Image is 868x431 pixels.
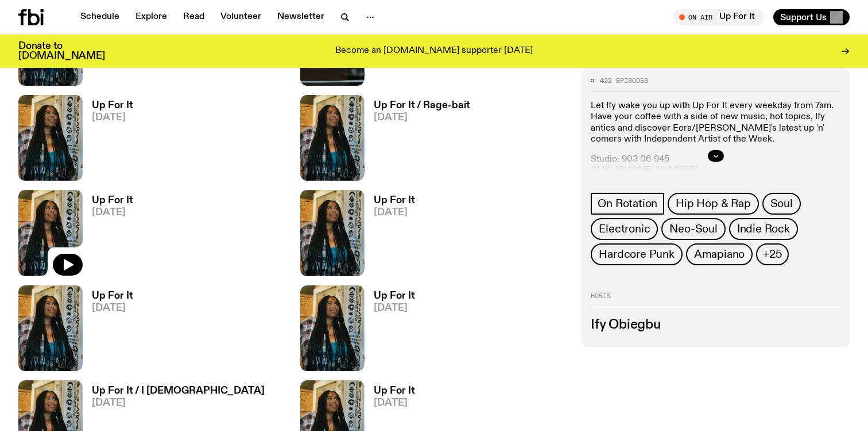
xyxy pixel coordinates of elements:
[756,243,788,265] button: +25
[300,95,365,181] img: Ify - a Brown Skin girl with black braided twists, looking up to the side with her tongue stickin...
[763,248,781,261] span: +25
[83,291,133,371] a: Up For It[DATE]
[374,386,415,396] h3: Up For It
[374,113,470,123] span: [DATE]
[673,9,764,25] button: On AirUp For It
[83,196,133,276] a: Up For It[DATE]
[73,9,126,25] a: Schedule
[599,223,650,235] span: Electronic
[694,248,745,261] span: Amapiano
[780,12,827,22] span: Support Us
[374,291,415,301] h3: Up For It
[92,398,265,408] span: [DATE]
[591,293,840,307] h2: Hosts
[18,95,83,181] img: Ify - a Brown Skin girl with black braided twists, looking up to the side with her tongue stickin...
[92,196,133,205] h3: Up For It
[365,101,470,181] a: Up For It / Rage-bait[DATE]
[300,285,365,371] img: Ify - a Brown Skin girl with black braided twists, looking up to the side with her tongue stickin...
[270,9,331,25] a: Newsletter
[374,208,415,218] span: [DATE]
[591,243,682,265] a: Hardcore Punk
[92,291,133,301] h3: Up For It
[600,77,648,83] span: 422 episodes
[762,193,801,215] a: Soul
[591,101,840,145] p: Let Ify wake you up with Up For It every weekday from 7am. Have your coffee with a side of new mu...
[668,193,758,215] a: Hip Hop & Rap
[737,223,790,235] span: Indie Rock
[773,9,850,25] button: Support Us
[374,398,415,408] span: [DATE]
[729,218,798,240] a: Indie Rock
[335,46,533,56] p: Become an [DOMAIN_NAME] supporter [DATE]
[300,190,365,276] img: Ify - a Brown Skin girl with black braided twists, looking up to the side with her tongue stickin...
[591,218,658,240] a: Electronic
[214,9,268,25] a: Volunteer
[374,303,415,313] span: [DATE]
[365,291,415,371] a: Up For It[DATE]
[599,248,674,261] span: Hardcore Punk
[176,9,211,25] a: Read
[92,113,133,123] span: [DATE]
[591,318,840,331] h3: Ify Obiegbu
[129,9,174,25] a: Explore
[18,285,83,371] img: Ify - a Brown Skin girl with black braided twists, looking up to the side with her tongue stickin...
[92,208,133,218] span: [DATE]
[374,196,415,205] h3: Up For It
[669,223,717,235] span: Neo-Soul
[18,41,105,61] h3: Donate to [DOMAIN_NAME]
[92,386,265,396] h3: Up For It / I [DEMOGRAPHIC_DATA]
[83,101,133,181] a: Up For It[DATE]
[686,243,753,265] a: Amapiano
[92,101,133,110] h3: Up For It
[661,218,725,240] a: Neo-Soul
[676,197,750,210] span: Hip Hop & Rap
[770,197,793,210] span: Soul
[591,193,664,215] a: On Rotation
[374,101,470,110] h3: Up For It / Rage-bait
[598,197,657,210] span: On Rotation
[92,303,133,313] span: [DATE]
[18,190,83,276] img: Ify - a Brown Skin girl with black braided twists, looking up to the side with her tongue stickin...
[365,196,415,276] a: Up For It[DATE]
